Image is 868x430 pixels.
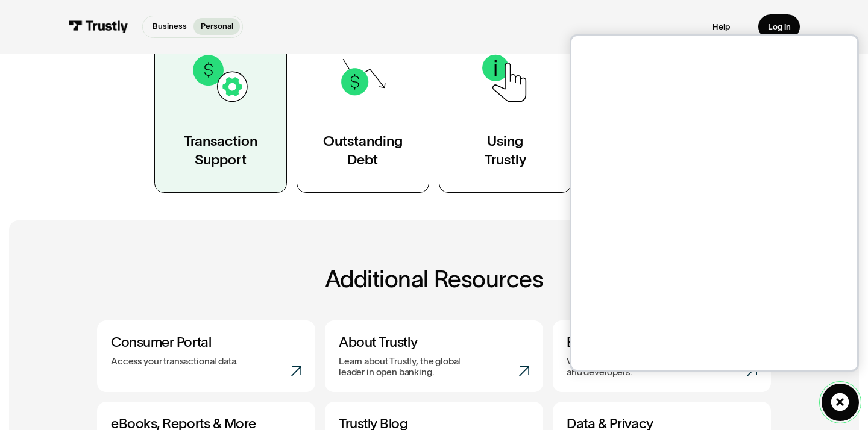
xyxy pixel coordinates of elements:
div: Using Trustly [485,132,526,169]
div: Outstanding Debt [323,132,403,169]
p: Visit our Help Center for merchants and developers. [567,356,713,378]
a: Consumer PortalAccess your transactional data. [97,320,315,392]
a: Business Help CenterVisit our Help Center for merchants and developers. [553,320,771,392]
a: Log in [758,14,800,39]
p: Learn about Trustly, the global leader in open banking. [339,356,485,378]
a: UsingTrustly [439,24,571,193]
h3: Consumer Portal [111,334,301,351]
h3: About Trustly [339,334,529,351]
p: Access your transactional data. [111,356,238,367]
h2: Additional Resources [97,267,771,292]
h3: Business Help Center [567,334,757,351]
a: Help [712,22,730,33]
a: TransactionSupport [154,24,287,193]
p: Personal [201,20,233,33]
a: Business [145,18,193,35]
a: Personal [193,18,240,35]
a: OutstandingDebt [297,24,429,193]
a: About TrustlyLearn about Trustly, the global leader in open banking. [325,320,543,392]
p: Business [153,20,187,33]
div: Log in [768,22,791,33]
img: Trustly Logo [68,20,128,33]
div: Transaction Support [184,132,257,169]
